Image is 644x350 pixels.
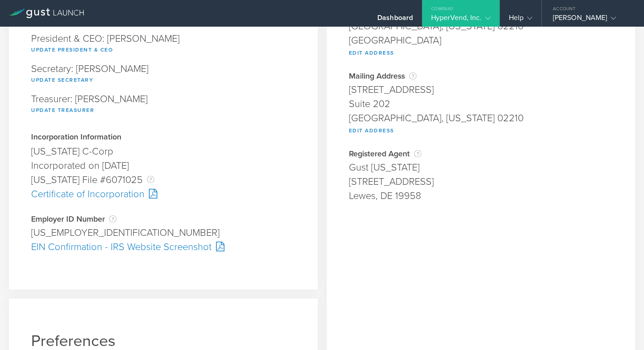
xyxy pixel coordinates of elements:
[349,97,613,111] div: Suite 202
[31,159,296,173] div: Incorporated on [DATE]
[349,149,613,158] div: Registered Agent
[31,29,296,60] div: President & CEO: [PERSON_NAME]
[31,105,94,115] button: Update Treasurer
[31,44,113,55] button: Update President & CEO
[31,215,296,223] div: Employer ID Number
[349,111,613,125] div: [GEOGRAPHIC_DATA], [US_STATE] 02210
[349,175,613,189] div: [STREET_ADDRESS]
[349,160,613,175] div: Gust [US_STATE]
[553,13,628,27] div: [PERSON_NAME]
[31,187,296,201] div: Certificate of Incorporation
[31,144,296,159] div: [US_STATE] C-Corp
[31,90,296,120] div: Treasurer: [PERSON_NAME]
[377,13,413,27] div: Dashboard
[349,48,394,58] button: Edit Address
[349,125,394,136] button: Edit Address
[349,33,613,48] div: [GEOGRAPHIC_DATA]
[349,83,613,97] div: [STREET_ADDRESS]
[31,133,296,142] div: Incorporation Information
[349,72,613,80] div: Mailing Address
[31,240,296,254] div: EIN Confirmation - IRS Website Screenshot
[31,60,296,90] div: Secretary: [PERSON_NAME]
[31,173,296,187] div: [US_STATE] File #6071025
[31,75,93,85] button: Update Secretary
[600,307,644,350] iframe: Chat Widget
[431,13,491,27] div: HyperVend, Inc.
[349,189,613,203] div: Lewes, DE 19958
[31,226,296,240] div: [US_EMPLOYER_IDENTIFICATION_NUMBER]
[509,13,532,27] div: Help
